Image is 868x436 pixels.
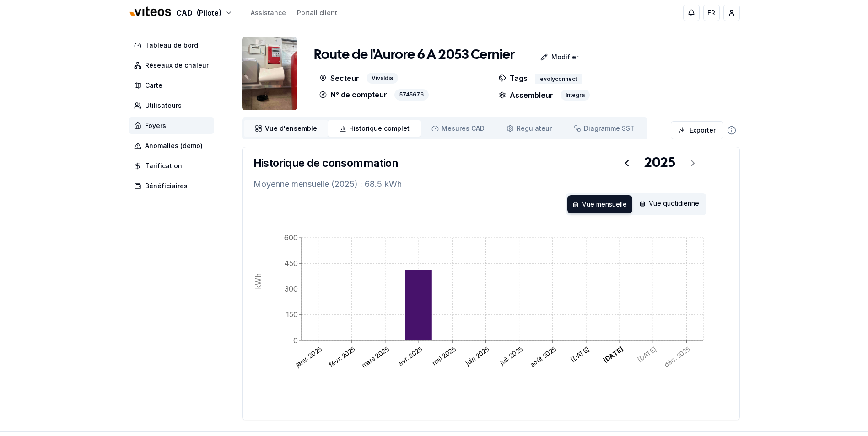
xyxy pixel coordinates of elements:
a: Carte [129,77,218,94]
a: Assistance [251,8,286,17]
h3: Historique de consommation [253,156,398,170]
a: Régulateur [496,120,563,137]
div: 5745676 [394,89,429,101]
a: Vue d'ensemble [244,120,328,137]
div: evolyconnect [535,74,582,84]
div: Vue quotidienne [634,195,705,213]
a: Tarification [129,158,218,174]
span: Historique complet [349,124,410,133]
tspan: 300 [285,284,298,293]
p: N° de compteur [319,89,387,101]
a: Utilisateurs [129,97,218,114]
div: Vivaldis [367,73,398,84]
a: Historique complet [328,120,421,137]
button: Exporter [671,121,723,139]
tspan: 600 [284,233,298,242]
a: Diagramme SST [563,120,646,137]
a: Foyers [129,117,218,134]
button: CAD(Pilote) [129,3,232,23]
tspan: 0 [293,336,298,345]
span: Diagramme SST [584,124,635,133]
h1: Route de l'Aurore 6 A 2053 Cernier [314,47,515,64]
tspan: 450 [284,259,298,268]
span: (Pilote) [196,7,221,18]
button: FR [703,5,720,21]
a: Anomalies (demo) [129,138,218,154]
a: Réseaux de chaleur [129,57,218,74]
span: Vue d'ensemble [265,124,317,133]
div: Integra [561,90,590,101]
span: Mesures CAD [442,124,485,133]
text: avr. 2025 [397,345,424,367]
a: Tableau de bord [129,37,218,53]
span: Bénéficiaires [145,181,188,191]
span: Anomalies (demo) [145,141,203,150]
span: Tarification [145,161,182,170]
p: Modifier [551,53,578,62]
span: Foyers [145,121,166,130]
a: Portail client [297,8,337,17]
a: Bénéficiaires [129,178,218,194]
div: Vue mensuelle [567,195,632,213]
span: Régulateur [517,124,552,133]
img: Viteos - CAD Logo [129,1,173,23]
tspan: kWh [253,273,262,289]
p: Assembleur [499,90,553,101]
div: 2025 [644,155,675,171]
span: Carte [145,81,162,90]
img: unit Image [242,37,297,110]
tspan: 150 [286,310,298,319]
span: CAD [176,7,193,18]
span: FR [707,8,715,17]
span: Utilisateurs [145,101,182,110]
p: Moyenne mensuelle (2025) : 68.5 kWh [253,178,728,191]
a: Modifier [515,48,586,66]
span: Réseaux de chaleur [145,61,209,70]
p: Tags [499,73,528,84]
span: Tableau de bord [145,41,198,50]
p: Secteur [319,73,359,84]
a: Mesures CAD [421,120,496,137]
